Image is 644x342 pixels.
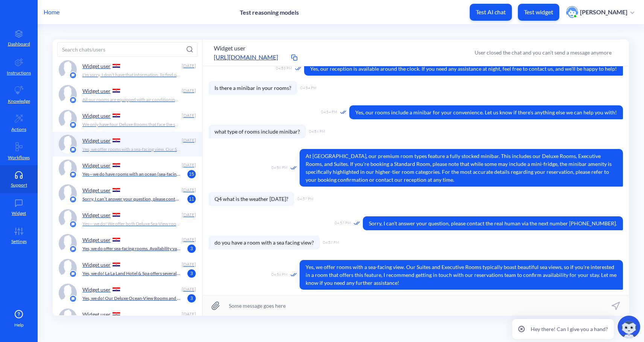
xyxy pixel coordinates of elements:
img: HR [113,238,120,242]
img: platform icon [69,146,77,154]
span: 04:54 PM [300,85,317,91]
span: what type of rooms include minibar? [209,125,306,138]
a: platform iconWidget user [DATE]Yes, we do offer sea-facing rooms. Availability varies by date, so... [53,231,202,256]
p: Test widget [524,8,553,16]
img: HR [113,114,120,117]
input: Search chats/users [57,42,198,57]
p: Test AI chat [476,8,506,16]
span: Sorry, I can't answer your question, please contact the real human via the next number [PHONE_NUM... [363,216,623,230]
p: Workflows [8,154,30,161]
p: Widget user [82,137,111,144]
div: [DATE] [181,311,196,318]
p: Widget user [82,112,111,119]
a: platform iconWidget user [DATE]Yes—we do have rooms with an ocean (sea-facing) view. These includ... [53,157,202,181]
span: do you have a room with a sea facing view? [209,236,320,249]
img: platform icon [69,171,77,178]
p: Widget user [82,162,111,169]
img: HR [113,287,120,291]
p: Instructions [7,70,31,76]
p: Settings [11,238,27,245]
p: Widget user [82,63,111,69]
p: Knowledge [8,98,30,105]
img: HR [113,163,120,167]
span: 04:56 PM [271,165,288,171]
p: Widget user [82,311,111,318]
span: Q4 what is the weather [DATE]? [209,192,294,206]
img: user photo [566,6,578,18]
span: 04:56 PM [309,129,325,134]
a: platform iconWidget user [DATE]Yes, we offer rooms with a sea-facing view. Our Suites and Executi... [53,132,202,157]
p: Widget user [82,187,111,193]
span: Yes, our reception is available around the clock. If you need any assistance at night, feel free ... [304,62,623,76]
p: Yes, we do offer sea-facing rooms. Availability varies by date, so please let me know your planne... [82,245,180,252]
button: Test AI chat [470,4,512,21]
p: Yes— we do! We offer both Deluxe Sea-View rooms and Premium Sea-View suites, each with floor-to-c... [82,220,180,227]
a: platform iconWidget user [DATE] [53,306,202,330]
img: HR [113,263,120,266]
div: User closed the chat and you can’t send a message anymore [475,49,612,56]
span: 3 [187,269,196,278]
div: [DATE] [181,211,196,218]
button: Test widget [518,4,559,21]
img: copilot-icon.svg [618,316,640,338]
span: 04:53 PM [276,65,292,72]
div: [DATE] [181,162,196,169]
img: HR [113,138,120,142]
a: platform iconWidget user [DATE]Yes, we do! Our Deluxe Ocean-View Rooms and Oceanfront Suites both... [53,281,202,306]
p: Actions [11,126,26,133]
span: 15 [187,170,196,178]
div: [DATE] [181,236,196,243]
span: 04:57 PM [323,240,339,245]
p: Yes—we do have rooms with an ocean (sea-facing) view. These include our Superior Sea View, Deluxe... [82,171,180,178]
a: platform iconWidget user [DATE]All our rooms are equipped with air conditioning, a flat-screen TV... [53,82,202,107]
p: Yes, we offer rooms with a sea-facing view. Our Suites and Executive Rooms typically boast beauti... [82,146,180,153]
span: Yes, we offer rooms with a sea-facing view. Our Suites and Executive Rooms typically boast beauti... [300,260,623,290]
a: platform iconWidget user [DATE]Sorry, I can’t answer your question, please contact the real human... [53,181,202,206]
p: Widget user [82,286,111,293]
span: 04:57 PM [335,220,351,226]
img: platform icon [69,96,77,104]
img: platform icon [69,220,77,228]
p: Yes, we do! La La Land Hotel & Spa offers several room types with full or partial ocean views—our... [82,270,180,277]
button: user photo[PERSON_NAME] [562,5,638,19]
span: Yes, our rooms include a minibar for your convenience. Let us know if there's anything else we ca... [349,105,623,119]
span: At [GEOGRAPHIC_DATA], our premium room types feature a fully stocked minibar. This includes our D... [300,149,623,187]
p: [PERSON_NAME] [580,8,627,16]
p: Widget user [82,88,111,94]
img: platform icon [69,245,77,253]
p: Sorry, I can’t answer your question, please contact the real human via the next number [PHONE_NUM... [82,196,180,202]
span: 11 [187,195,196,203]
a: [URL][DOMAIN_NAME] [214,53,289,62]
p: Yes, we do! Our Deluxe Ocean-View Rooms and Oceanfront Suites both look directly out over the wat... [82,295,180,302]
img: HR [113,188,120,192]
img: HR [113,89,120,93]
p: Widget [12,210,26,217]
a: platform iconWidget user [DATE]I'm sorry, I don't have that information. To find out which rooms ... [53,57,202,82]
span: 04:54 PM [321,109,337,116]
p: Support [11,182,27,188]
p: Test reasoning models [240,9,299,16]
div: [DATE] [181,286,196,293]
img: platform icon [69,295,77,302]
img: platform icon [69,71,77,79]
p: Home [44,8,59,17]
span: Is there a minibar in your rooms? [209,81,297,95]
p: Widget user [82,237,111,243]
a: platform iconWidget user [DATE]Yes— we do! We offer both Deluxe Sea-View rooms and Premium Sea-Vi... [53,206,202,231]
p: All our rooms are equipped with air conditioning, a flat-screen TV, and free Wi-Fi. The Deluxe Ro... [82,96,180,103]
p: Widget user [82,261,111,268]
div: [DATE] [181,261,196,268]
img: HR [113,312,120,316]
span: 04:57 PM [297,196,314,202]
div: [DATE] [181,187,196,193]
span: 04:58 PM [271,272,288,278]
a: platform iconWidget user [DATE]Yes, we do! La La Land Hotel & Spa offers several room types with ... [53,256,202,281]
p: We only have four Deluxe Rooms that face the sea. Our Standard and Family Suites have a garden vi... [82,121,180,128]
img: platform icon [69,270,77,278]
p: I'm sorry, I don't have that information. To find out which rooms at [GEOGRAPHIC_DATA] have 2 bed... [82,71,180,78]
p: Hey there! Can I give you a hand? [531,325,608,333]
a: platform iconWidget user [DATE]We only have four Deluxe Rooms that face the sea. Our Standard and... [53,107,202,132]
img: HR [113,64,120,68]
